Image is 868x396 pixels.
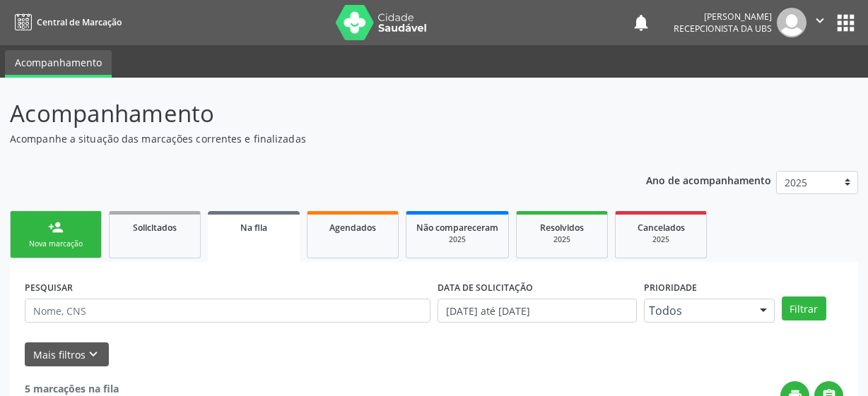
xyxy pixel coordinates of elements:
p: Ano de acompanhamento [646,171,771,188]
a: Central de Marcação [10,11,122,34]
strong: 5 marcações na fila [25,382,119,395]
span: Todos [649,304,746,318]
div: 2025 [416,234,498,245]
span: Não compareceram [416,222,498,234]
span: Recepcionista da UBS [674,23,772,35]
label: DATA DE SOLICITAÇÃO [438,277,533,299]
p: Acompanhamento [10,96,604,131]
span: Cancelados [638,222,685,234]
div: person_add [48,220,64,235]
span: Resolvidos [540,222,584,234]
i: keyboard_arrow_down [86,347,101,362]
button: Filtrar [782,296,826,320]
label: Prioridade [644,277,697,299]
div: Nova marcação [20,239,91,249]
input: Nome, CNS [25,299,430,323]
button: apps [833,11,858,35]
button: notifications [631,13,651,32]
span: Agendados [329,222,376,234]
label: PESQUISAR [25,277,73,299]
span: Central de Marcação [37,16,122,28]
p: Acompanhe a situação das marcações correntes e finalizadas [10,131,604,146]
span: Na fila [240,222,267,234]
span: Solicitados [133,222,177,234]
button:  [807,8,833,37]
input: Selecione um intervalo [438,299,637,323]
i:  [812,13,828,28]
div: 2025 [527,234,597,245]
a: Acompanhamento [5,50,112,78]
div: 2025 [626,234,696,245]
img: img [777,8,807,37]
div: [PERSON_NAME] [674,11,772,23]
button: Mais filtroskeyboard_arrow_down [25,342,109,367]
